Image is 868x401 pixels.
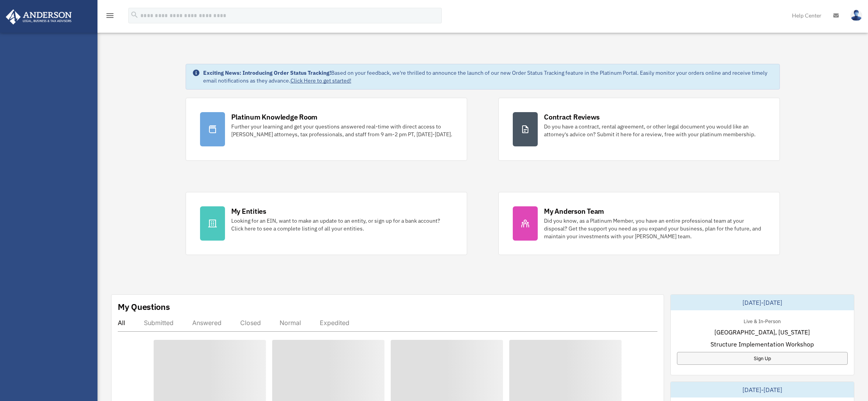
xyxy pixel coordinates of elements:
div: Do you have a contract, rental agreement, or other legal document you would like an attorney's ad... [544,123,765,138]
div: Normal [280,319,301,327]
a: Sign Up [677,352,848,365]
div: Based on your feedback, we're thrilled to announce the launch of our new Order Status Tracking fe... [203,69,774,84]
a: menu [105,14,115,20]
img: User Pic [850,10,862,21]
div: My Anderson Team [544,206,604,216]
div: Looking for an EIN, want to make an update to an entity, or sign up for a bank account? Click her... [231,217,453,232]
a: Contract Reviews Do you have a contract, rental agreement, or other legal document you would like... [498,98,780,161]
div: My Questions [118,301,170,313]
strong: Exciting News: Introducing Order Status Tracking! [203,69,331,76]
a: My Entities Looking for an EIN, want to make an update to an entity, or sign up for a bank accoun... [186,192,467,255]
img: Anderson Advisors Platinum Portal [4,9,74,25]
div: Platinum Knowledge Room [231,112,318,122]
i: search [130,11,139,19]
div: Did you know, as a Platinum Member, you have an entire professional team at your disposal? Get th... [544,217,765,240]
span: Structure Implementation Workshop [710,339,814,349]
div: Submitted [144,319,174,327]
a: Click Here to get started! [291,77,351,84]
div: Closed [240,319,261,327]
div: All [118,319,125,327]
div: Further your learning and get your questions answered real-time with direct access to [PERSON_NAM... [231,123,453,138]
a: My Anderson Team Did you know, as a Platinum Member, you have an entire professional team at your... [498,192,780,255]
div: [DATE]-[DATE] [671,295,854,310]
div: Answered [192,319,221,327]
div: My Entities [231,206,266,216]
div: Contract Reviews [544,112,600,122]
a: Platinum Knowledge Room Further your learning and get your questions answered real-time with dire... [186,98,467,161]
i: menu [105,11,115,20]
div: [DATE]-[DATE] [671,382,854,397]
div: Live & In-Person [737,317,787,325]
div: Expedited [320,319,349,327]
span: [GEOGRAPHIC_DATA], [US_STATE] [714,327,810,337]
